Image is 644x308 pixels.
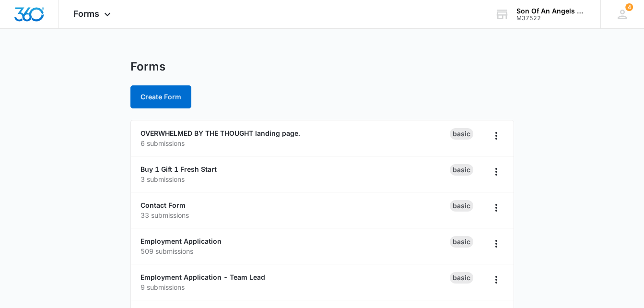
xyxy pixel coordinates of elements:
[516,15,586,22] div: account id
[625,3,633,11] span: 4
[130,85,191,108] button: Create Form
[141,246,450,256] p: 509 submissions
[141,138,450,148] p: 6 submissions
[489,128,504,143] button: Overflow Menu
[489,272,504,287] button: Overflow Menu
[450,128,473,140] div: Basic
[130,59,165,74] h1: Forms
[450,272,473,284] div: Basic
[141,174,450,184] p: 3 submissions
[450,164,473,176] div: Basic
[141,273,265,281] a: Employment Application - Team Lead
[489,164,504,179] button: Overflow Menu
[141,201,186,209] a: Contact Form
[141,282,450,292] p: 9 submissions
[489,200,504,215] button: Overflow Menu
[73,9,99,19] span: Forms
[625,3,633,11] div: notifications count
[141,210,450,220] p: 33 submissions
[450,200,473,212] div: Basic
[450,236,473,248] div: Basic
[141,165,217,173] a: Buy 1 Gift 1 Fresh Start
[516,7,586,15] div: account name
[141,129,300,137] a: OVERWHELMED BY THE THOUGHT landing page.
[489,236,504,251] button: Overflow Menu
[141,237,222,245] a: Employment Application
